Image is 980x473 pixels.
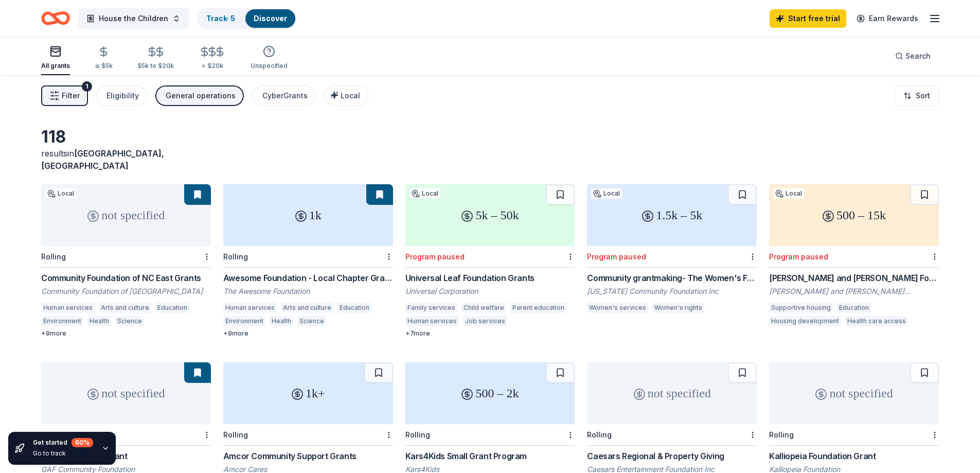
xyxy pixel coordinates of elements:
a: 5k – 50kLocalProgram pausedUniversal Leaf Foundation GrantsUniversal CorporationFamily servicesCh... [405,184,575,338]
div: Science [297,316,326,326]
div: + 7 more [405,329,575,338]
div: Go to track [33,449,93,458]
span: Sort [916,90,930,102]
a: Discover [254,14,287,23]
button: $5k to $20k [137,42,174,75]
div: not specified [587,362,757,424]
a: Home [41,6,70,30]
div: Family services [405,303,457,313]
div: Kalliopeia Foundation Grant [769,450,939,462]
div: Health care access [845,316,908,326]
div: 1k [223,184,393,246]
div: 1.5k – 5k [587,184,757,246]
div: Kars4Kids Small Grant Program [405,450,575,462]
div: [PERSON_NAME] and [PERSON_NAME] Foundation [769,286,939,296]
div: Caesars Regional & Property Giving [587,450,757,462]
button: Eligibility [96,85,147,106]
button: ≤ $5k [95,42,113,75]
div: Health [87,316,111,326]
div: Education [155,303,189,313]
div: + 9 more [223,329,393,338]
div: Awesome Foundation - Local Chapter Grants [223,272,393,284]
div: Environment [223,316,265,326]
div: Arts and culture [281,303,333,313]
div: 500 – 15k [769,184,939,246]
button: > $20k [199,42,226,75]
button: Sort [895,85,939,106]
div: All grants [41,62,70,70]
div: Community grantmaking- The Women's Fund of [US_STATE] [587,272,757,284]
div: Program paused [587,252,646,261]
div: $5k to $20k [137,62,174,70]
div: Get started [33,438,93,447]
a: not specifiedLocalRollingCommunity Foundation of NC East GrantsCommunity Foundation of [GEOGRAPHI... [41,184,211,338]
div: Social sciences [330,316,382,326]
div: Parent education [510,303,566,313]
div: Women's rights [652,303,704,313]
div: General operations [166,90,236,102]
div: Universal Corporation [405,286,575,296]
div: Local [409,188,440,199]
div: Rolling [769,430,794,439]
button: Filter1 [41,85,88,106]
div: Human services [405,316,459,326]
div: Eligibility [106,90,139,102]
div: Health [270,316,293,326]
div: Arts and culture [511,316,564,326]
button: General operations [155,85,244,106]
div: Rolling [223,430,248,439]
div: 500 – 2k [405,362,575,424]
div: Local [773,188,804,199]
button: All grants [41,41,70,75]
div: Social sciences [148,316,200,326]
div: Human services [223,303,277,313]
div: 1k+ [223,362,393,424]
div: results [41,147,211,172]
div: Environment [41,316,83,326]
a: Earn Rewards [850,9,924,28]
div: 5k – 50k [405,184,575,246]
button: Local [324,85,368,106]
div: 118 [41,127,211,147]
div: Housing development [769,316,841,326]
div: Arts and culture [99,303,151,313]
div: Unspecified [251,62,288,70]
div: ≤ $5k [95,62,113,70]
div: not specified [769,362,939,424]
button: Unspecified [251,41,288,75]
div: Local [591,188,622,199]
div: Human services [41,303,95,313]
div: Women's services [587,303,648,313]
div: Child welfare [461,303,506,313]
div: Education [337,303,371,313]
div: Rolling [223,252,248,261]
div: Amcor Community Support Grants [223,450,393,462]
div: Universal Leaf Foundation Grants [405,272,575,284]
a: Start free trial [770,9,846,28]
span: Local [341,91,360,100]
span: House the Children [99,12,168,25]
div: Rolling [405,430,430,439]
span: Filter [62,90,80,102]
button: CyberGrants [252,85,316,106]
span: Search [905,50,931,62]
div: Community Foundation of NC East Grants [41,272,211,284]
span: in [41,148,164,171]
div: Job services [463,316,507,326]
div: CyberGrants [262,90,308,102]
a: 500 – 15kLocalProgram paused[PERSON_NAME] and [PERSON_NAME] Foundation Grant[PERSON_NAME] and [PE... [769,184,939,329]
div: Rolling [41,252,66,261]
a: 1kRollingAwesome Foundation - Local Chapter GrantsThe Awesome FoundationHuman servicesArts and cu... [223,184,393,338]
div: Supportive housing [769,303,833,313]
div: [US_STATE] Community Foundation Inc [587,286,757,296]
div: Rolling [587,430,612,439]
div: not specified [41,184,211,246]
div: Program paused [405,252,465,261]
div: Science [115,316,144,326]
div: Education [837,303,871,313]
button: Search [887,46,939,66]
div: Local [45,188,76,199]
span: [GEOGRAPHIC_DATA], [GEOGRAPHIC_DATA] [41,148,164,171]
div: not specified [41,362,211,424]
a: Track· 5 [206,14,235,23]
